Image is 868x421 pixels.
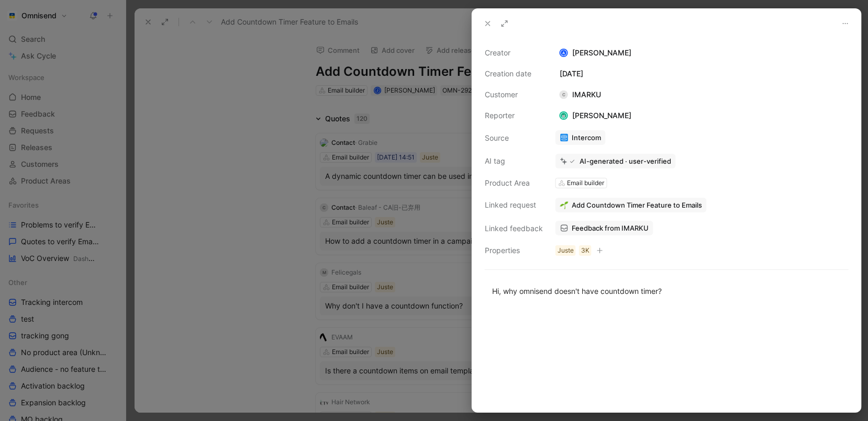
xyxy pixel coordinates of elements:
div: IMARKU [555,88,605,101]
div: Creator [485,47,543,59]
img: 🌱 [560,201,569,209]
div: C [560,90,568,99]
div: Juste [558,245,574,256]
a: Intercom [555,130,606,145]
span: Feedback from IMARKU [572,223,649,233]
div: AI-generated · user-verified [580,156,671,166]
button: 🌱Add Countdown Timer Feature to Emails [555,198,707,212]
a: Feedback from IMARKU [555,221,653,235]
div: Reporter [485,109,543,122]
div: Product Area [485,177,543,189]
div: Creation date [485,67,543,80]
div: Linked feedback [485,222,543,235]
div: Linked request [485,199,543,211]
div: Customer [485,88,543,101]
div: Email builder [567,178,604,188]
div: 3K [581,245,589,256]
div: AI tag [485,155,543,167]
div: Source [485,132,543,144]
img: avatar [560,112,567,119]
div: Properties [485,244,543,257]
div: [PERSON_NAME] [555,109,636,122]
div: [PERSON_NAME] [555,47,849,59]
div: Hi, why omnisend doesn't have countdown timer? [492,286,841,297]
div: A [560,50,567,56]
span: Add Countdown Timer Feature to Emails [572,200,702,210]
div: [DATE] [555,67,849,80]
